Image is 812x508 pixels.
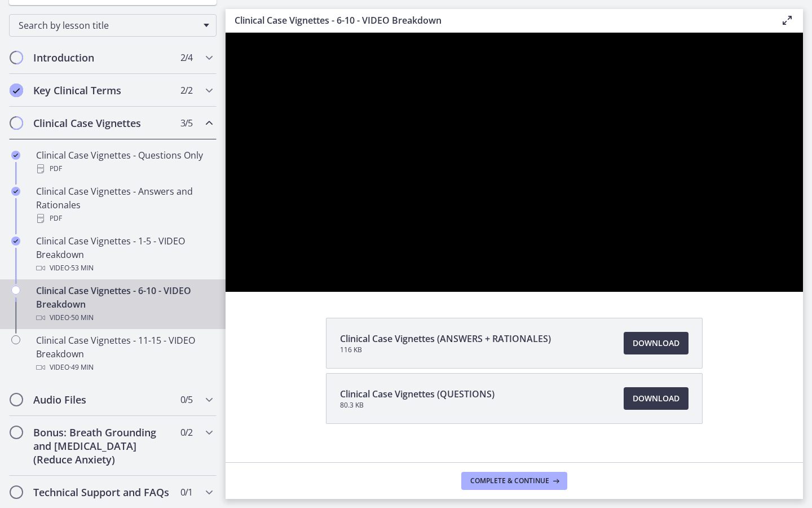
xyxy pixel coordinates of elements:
[10,84,23,97] i: Completed
[36,185,212,225] div: Clinical Case Vignettes - Answers and Rationales
[36,334,212,374] div: Clinical Case Vignettes - 11-15 - VIDEO Breakdown
[180,426,192,439] span: 0 / 2
[235,14,762,27] h3: Clinical Case Vignettes - 6-10 - VIDEO Breakdown
[180,51,192,64] span: 2 / 4
[33,426,171,466] h2: Bonus: Breath Grounding and [MEDICAL_DATA] (Reduce Anxiety)
[33,51,171,64] h2: Introduction
[33,84,171,97] h2: Key Clinical Terms
[180,393,192,406] span: 0 / 5
[11,237,20,246] i: Completed
[33,116,171,130] h2: Clinical Case Vignettes
[36,148,212,176] div: Clinical Case Vignettes - Questions Only
[36,212,212,225] div: PDF
[11,187,20,196] i: Completed
[36,361,212,374] div: Video
[36,234,212,275] div: Clinical Case Vignettes - 1-5 - VIDEO Breakdown
[470,476,549,485] span: Complete & continue
[36,162,212,176] div: PDF
[633,392,679,405] span: Download
[633,336,679,350] span: Download
[36,311,212,325] div: Video
[180,485,192,499] span: 0 / 1
[69,311,94,325] span: · 50 min
[624,332,689,354] a: Download
[69,361,94,374] span: · 49 min
[226,33,803,292] iframe: Video Lesson
[180,116,192,130] span: 3 / 5
[36,261,212,275] div: Video
[340,401,495,410] span: 80.3 KB
[461,472,567,490] button: Complete & continue
[180,84,192,97] span: 2 / 2
[340,332,551,345] span: Clinical Case Vignettes (ANSWERS + RATIONALES)
[69,261,94,275] span: · 53 min
[9,14,217,37] div: Search by lesson title
[340,387,495,401] span: Clinical Case Vignettes (QUESTIONS)
[36,284,212,325] div: Clinical Case Vignettes - 6-10 - VIDEO Breakdown
[33,393,171,406] h2: Audio Files
[340,345,551,354] span: 116 KB
[11,151,20,160] i: Completed
[33,485,171,499] h2: Technical Support and FAQs
[19,19,198,32] span: Search by lesson title
[624,387,689,410] a: Download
